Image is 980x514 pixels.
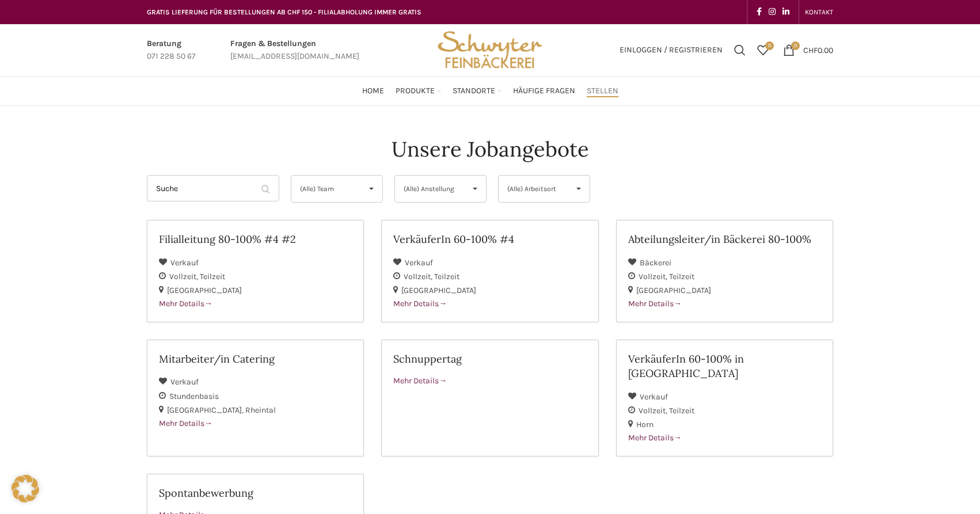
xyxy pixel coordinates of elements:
span: Einloggen / Registrieren [620,46,723,54]
a: Schnuppertag Mehr Details [381,340,598,456]
span: [GEOGRAPHIC_DATA] [401,285,476,295]
span: KONTAKT [805,8,833,16]
h2: Spontanbewerbung [159,486,352,500]
a: Infobox link [147,37,196,63]
span: Verkauf [170,258,199,268]
span: ▾ [360,176,382,202]
a: 0 [751,39,774,62]
span: 0 [791,41,800,50]
span: 0 [765,41,774,50]
span: (Alle) Arbeitsort [507,176,562,202]
a: Linkedin social link [779,4,793,20]
span: Mehr Details [159,418,212,428]
span: Mehr Details [159,299,212,309]
span: Vollzeit [169,272,200,281]
span: Verkauf [405,258,433,268]
span: Horn [636,420,654,429]
a: Site logo [434,44,546,54]
div: Meine Wunschliste [751,39,774,62]
a: VerkäuferIn 60-100% #4 Verkauf Vollzeit Teilzeit [GEOGRAPHIC_DATA] Mehr Details [381,220,598,322]
a: KONTAKT [805,1,833,24]
h2: Mitarbeiter/in Catering [159,352,352,366]
input: Suche [147,175,279,201]
a: Standorte [453,79,502,102]
h2: VerkäuferIn 60-100% #4 [393,232,586,246]
a: Infobox link [230,37,359,63]
span: Teilzeit [669,406,694,416]
a: Abteilungsleiter/in Bäckerei 80-100% Bäckerei Vollzeit Teilzeit [GEOGRAPHIC_DATA] Mehr Details [616,220,833,322]
span: Vollzeit [639,406,669,416]
a: 0 CHF0.00 [777,39,839,62]
span: (Alle) Team [300,176,355,202]
h2: Filialleitung 80-100% #4 #2 [159,232,352,246]
span: Teilzeit [200,272,225,281]
span: Produkte [396,86,435,97]
img: Bäckerei Schwyter [434,24,546,76]
span: Vollzeit [639,272,669,281]
span: Häufige Fragen [513,86,575,97]
span: CHF [803,45,818,55]
span: Home [362,86,384,97]
h2: Schnuppertag [393,352,586,366]
div: Main navigation [141,79,839,102]
span: Stundenbasis [169,391,219,401]
a: Suchen [728,39,751,62]
span: Mehr Details [628,433,682,443]
span: Bäckerei [640,258,671,268]
span: [GEOGRAPHIC_DATA] [167,405,245,415]
span: Teilzeit [434,272,459,281]
span: [GEOGRAPHIC_DATA] [636,285,711,295]
span: ▾ [464,176,486,202]
a: Häufige Fragen [513,79,575,102]
span: (Alle) Anstellung [404,176,458,202]
h4: Unsere Jobangebote [392,135,589,163]
a: Einloggen / Registrieren [614,39,728,62]
span: GRATIS LIEFERUNG FÜR BESTELLUNGEN AB CHF 150 - FILIALABHOLUNG IMMER GRATIS [147,8,421,16]
a: Filialleitung 80-100% #4 #2 Verkauf Vollzeit Teilzeit [GEOGRAPHIC_DATA] Mehr Details [147,220,364,322]
a: Produkte [396,79,441,102]
h2: VerkäuferIn 60-100% in [GEOGRAPHIC_DATA] [628,352,821,380]
span: Teilzeit [669,272,694,281]
a: Home [362,79,384,102]
span: Rheintal [245,405,276,415]
a: Stellen [587,79,618,102]
span: [GEOGRAPHIC_DATA] [167,285,242,295]
h2: Abteilungsleiter/in Bäckerei 80-100% [628,232,821,246]
a: Facebook social link [753,4,765,20]
div: Secondary navigation [799,1,839,24]
bdi: 0.00 [803,45,833,55]
span: Verkauf [170,377,199,387]
a: Instagram social link [765,4,779,20]
span: Mehr Details [393,299,447,309]
span: Vollzeit [404,272,434,281]
span: Verkauf [640,392,668,402]
span: Mehr Details [393,376,447,386]
span: Mehr Details [628,299,682,309]
a: VerkäuferIn 60-100% in [GEOGRAPHIC_DATA] Verkauf Vollzeit Teilzeit Horn Mehr Details [616,340,833,456]
span: Stellen [587,86,618,97]
span: Standorte [453,86,495,97]
a: Mitarbeiter/in Catering Verkauf Stundenbasis [GEOGRAPHIC_DATA] Rheintal Mehr Details [147,340,364,456]
span: ▾ [568,176,590,202]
